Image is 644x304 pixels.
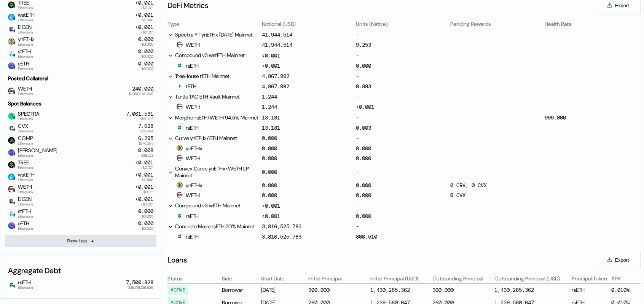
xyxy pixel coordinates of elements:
div: <0.001 [356,103,374,110]
div: 0.000 [138,208,153,215]
img: svg+xml,%3c [12,152,16,156]
img: svg+xml,%3c [12,201,16,205]
span: [PERSON_NAME] [15,147,57,157]
div: 800.510 [356,233,377,240]
div: 0.000 [356,145,371,152]
img: svg+xml,%3c [12,189,16,193]
div: Initial Principal (USD) [370,275,431,282]
span: WETH [15,86,33,95]
div: 9.253 [356,41,371,48]
img: convex.png [8,125,15,132]
div: <0.001 [135,12,153,18]
div: 0.000 [262,169,277,175]
div: 240.000 [132,86,153,92]
img: steth_logo.png [8,50,15,57]
span: stETH [15,48,33,58]
img: Icon___Dark.png [177,213,183,219]
span: $1,087,940.266 [129,92,153,96]
span: COMP [15,135,33,145]
img: ynETHx.png [8,38,15,45]
img: Icon___Dark.png [177,62,183,68]
span: Ethereum [18,215,33,218]
span: $0.546 [142,178,153,182]
div: WETH [177,103,200,110]
div: 0.000 [262,182,277,189]
span: Ethereum [18,166,33,170]
span: $0.331 [143,190,153,194]
span: eETH [15,220,33,230]
div: Spectra YT ynETHx [DATE] Mainnet [167,31,260,38]
div: Compound v3 wETH Mainnet [167,202,260,209]
button: Show Less [5,235,156,247]
div: Start Date [261,275,307,282]
div: Loans [167,255,187,265]
div: 999.000 [545,114,566,121]
span: $0.000 [142,215,153,218]
div: Spot Balances [5,97,156,110]
span: eETH [15,60,33,70]
span: <$0.001 [141,166,153,170]
span: Ethereum [18,30,33,34]
img: svg+xml,%3c [12,213,16,217]
div: Outstanding Principal [432,275,493,282]
img: ynETHx.png [177,145,183,151]
div: 0.000 [138,60,153,67]
img: Icon___Dark.png [8,281,15,288]
span: Ethereum [18,67,33,71]
img: COMP.png [8,137,15,144]
div: Health Rate [545,21,572,27]
div: <0.001 [262,52,280,59]
span: EIGEN [15,24,33,34]
span: Ethereum [18,227,33,231]
div: 0.000 [356,213,371,220]
div: 300.000 [308,286,330,293]
div: 0.000 [138,220,153,227]
img: svg+xml,%3c [12,140,16,144]
div: <0.001 [262,62,280,69]
div: 4,867.992 [262,73,289,80]
div: tETH [177,83,196,90]
div: 13.181 [262,124,280,131]
div: 0.000 [356,155,371,162]
span: $0.000 [142,55,153,59]
span: <$0.001 [141,30,153,34]
div: Principal Token [572,275,610,282]
div: Notional (USD) [262,21,296,27]
div: Side [222,275,260,282]
div: Type [167,21,179,27]
span: Ethereum [18,202,33,206]
div: Posted Collateral [5,72,156,85]
span: $0.000 [142,67,153,71]
img: steth_logo.png [8,210,15,217]
button: Export [595,251,641,269]
img: TREE_logo.png [8,161,15,168]
div: 7,061.531 [126,111,153,117]
div: WETH [177,155,200,162]
div: 7.628 [138,123,153,129]
div: 0.000 [262,155,277,162]
span: Ethereum [18,18,35,22]
span: Export [615,257,629,263]
div: <0.001 [135,159,153,166]
div: 41,944.514 [262,31,292,38]
div: Convex Curve ynETHx+WETH LP Mainnet [167,165,260,179]
span: wstETH [15,12,35,22]
img: svg+xml,%3c [12,53,16,57]
span: $0.546 [142,18,153,22]
img: wstETH.png [8,14,15,21]
div: 0 CVX [450,192,543,199]
div: - [356,72,449,80]
div: <0.001 [262,213,280,220]
span: Ethereum [18,43,35,46]
div: Compound v3 wstETH Mainnet [167,51,260,59]
div: TreeHouse tETH Mainnet [167,72,260,80]
div: - [356,223,449,230]
div: 0.003 [356,124,371,131]
div: Turtle TAC ETH Vault Mainnet [167,93,260,100]
img: svg+xml,%3c [12,5,16,8]
img: svg+xml,%3c [12,225,16,229]
div: 0 CRV, 0 CVX [450,182,543,189]
img: svg+xml,%3c [12,164,16,168]
span: WETH [15,184,33,194]
img: weth.png [177,103,183,110]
